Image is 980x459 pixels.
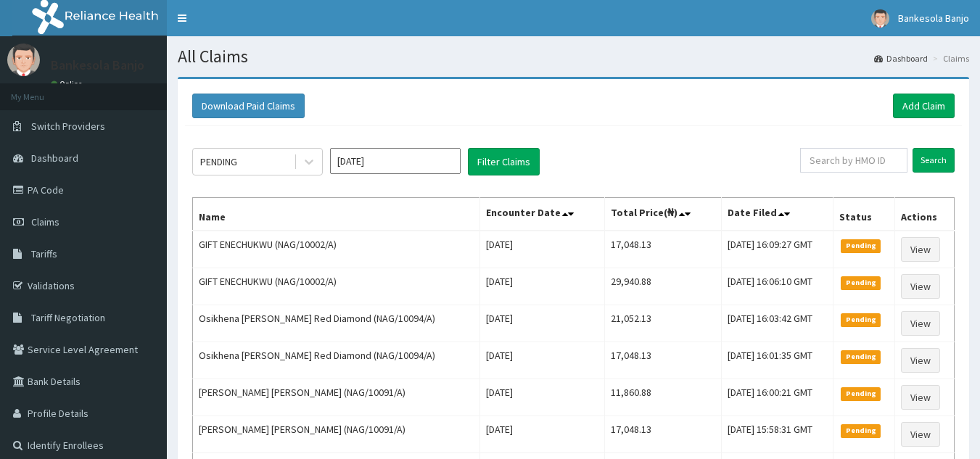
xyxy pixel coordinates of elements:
[874,52,928,65] a: Dashboard
[31,215,59,228] span: Claims
[193,198,480,231] th: Name
[898,12,969,25] span: Bankesola Banjo
[479,198,605,231] th: Encounter Date
[901,348,940,373] a: View
[605,379,721,416] td: 11,860.88
[901,274,940,299] a: View
[51,59,144,72] p: Bankesola Banjo
[479,305,605,342] td: [DATE]
[841,350,881,363] span: Pending
[605,342,721,379] td: 17,048.13
[721,198,833,231] th: Date Filed
[193,305,480,342] td: Osikhena [PERSON_NAME] Red Diamond (NAG/10094/A)
[901,422,940,447] a: View
[7,44,40,76] img: User Image
[841,276,881,289] span: Pending
[605,231,721,268] td: 17,048.13
[192,94,305,118] button: Download Paid Claims
[913,148,955,173] input: Search
[721,305,833,342] td: [DATE] 16:03:42 GMT
[330,148,461,174] input: Select Month and Year
[721,342,833,379] td: [DATE] 16:01:35 GMT
[31,120,105,133] span: Switch Providers
[31,152,78,165] span: Dashboard
[479,231,605,268] td: [DATE]
[193,231,480,268] td: GIFT ENECHUKWU (NAG/10002/A)
[200,154,237,169] div: PENDING
[605,416,721,453] td: 17,048.13
[178,47,969,66] h1: All Claims
[841,239,881,252] span: Pending
[721,231,833,268] td: [DATE] 16:09:27 GMT
[721,379,833,416] td: [DATE] 16:00:21 GMT
[929,52,969,65] li: Claims
[31,311,105,324] span: Tariff Negotiation
[901,237,940,262] a: View
[479,268,605,305] td: [DATE]
[800,148,907,173] input: Search by HMO ID
[841,313,881,326] span: Pending
[721,416,833,453] td: [DATE] 15:58:31 GMT
[468,148,540,175] button: Filter Claims
[721,268,833,305] td: [DATE] 16:06:10 GMT
[901,311,940,336] a: View
[893,94,955,118] a: Add Claim
[605,268,721,305] td: 29,940.88
[193,342,480,379] td: Osikhena [PERSON_NAME] Red Diamond (NAG/10094/A)
[841,424,881,437] span: Pending
[841,387,881,400] span: Pending
[193,416,480,453] td: [PERSON_NAME] [PERSON_NAME] (NAG/10091/A)
[193,379,480,416] td: [PERSON_NAME] [PERSON_NAME] (NAG/10091/A)
[895,198,955,231] th: Actions
[605,198,721,231] th: Total Price(₦)
[51,79,86,89] a: Online
[833,198,895,231] th: Status
[479,342,605,379] td: [DATE]
[605,305,721,342] td: 21,052.13
[193,268,480,305] td: GIFT ENECHUKWU (NAG/10002/A)
[479,416,605,453] td: [DATE]
[871,9,889,28] img: User Image
[31,247,57,260] span: Tariffs
[479,379,605,416] td: [DATE]
[901,385,940,410] a: View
